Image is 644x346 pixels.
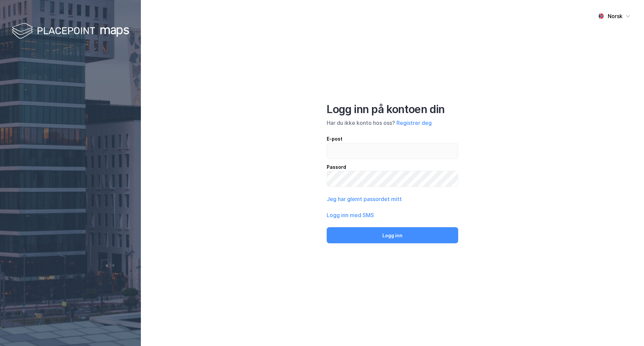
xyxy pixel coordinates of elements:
[327,135,458,143] div: E-post
[608,12,623,20] div: Norsk
[327,195,402,203] button: Jeg har glemt passordet mitt
[327,119,458,127] div: Har du ikke konto hos oss?
[12,21,129,41] img: logo-white.f07954bde2210d2a523dddb988cd2aa7.svg
[327,163,458,171] div: Passord
[327,103,458,116] div: Logg inn på kontoen din
[327,227,458,243] button: Logg inn
[327,211,374,219] button: Logg inn med SMS
[396,119,432,127] button: Registrer deg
